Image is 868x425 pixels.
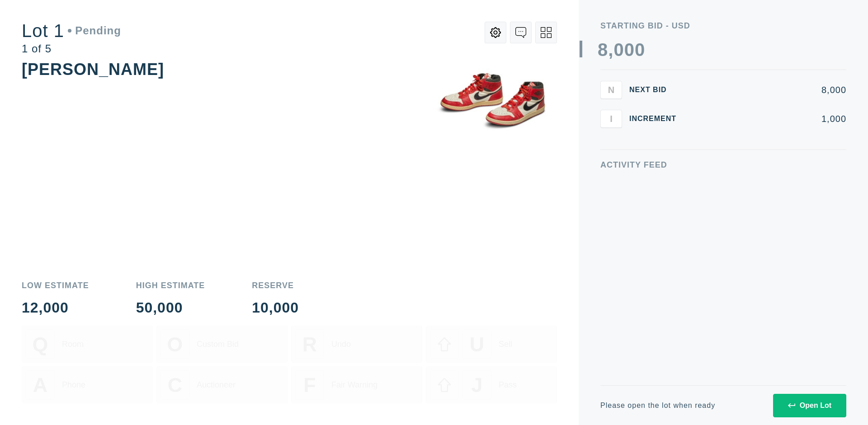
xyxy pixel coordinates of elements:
div: 0 [635,41,645,59]
span: N [608,84,614,95]
div: Lot 1 [22,22,121,40]
button: Open Lot [773,394,846,417]
div: Low Estimate [22,281,89,290]
div: Activity Feed [600,161,846,169]
button: N [600,81,622,99]
div: 0 [613,41,624,59]
div: Please open the lot when ready [600,402,715,409]
button: I [600,110,622,128]
div: High Estimate [136,281,205,290]
div: Reserve [252,281,299,290]
div: 50,000 [136,300,205,315]
div: , [608,41,613,221]
div: [PERSON_NAME] [22,60,164,79]
div: 1,000 [691,114,846,123]
div: 0 [624,41,635,59]
div: 1 of 5 [22,43,121,54]
div: 8,000 [691,85,846,94]
div: Next Bid [629,86,684,93]
div: Starting Bid - USD [600,22,846,30]
div: Increment [629,115,684,122]
div: 12,000 [22,300,89,315]
div: Open Lot [788,402,831,410]
div: Pending [68,25,121,36]
div: 8 [598,41,608,59]
span: I [610,113,613,124]
div: 10,000 [252,300,299,315]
